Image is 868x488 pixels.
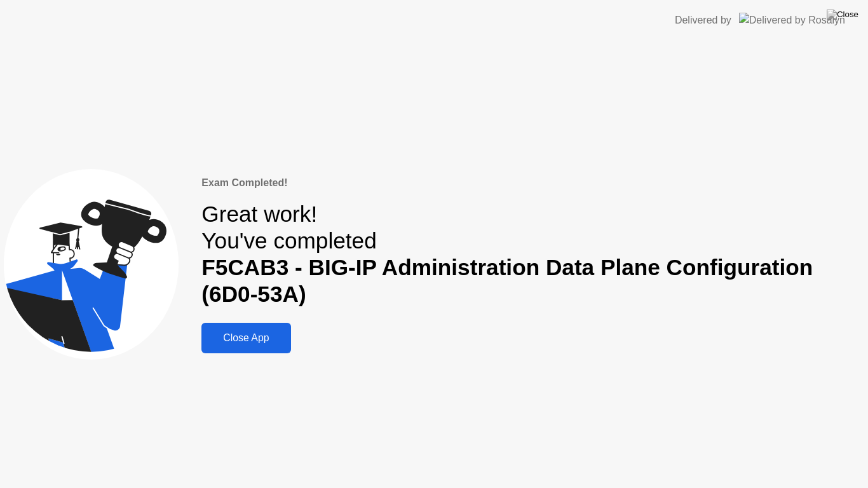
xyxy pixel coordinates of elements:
[827,10,858,20] img: Close
[201,323,290,353] button: Close App
[201,175,864,191] div: Exam Completed!
[205,332,287,344] div: Close App
[739,13,845,27] img: Delivered by Rosalyn
[201,255,813,306] b: F5CAB3 - BIG-IP Administration Data Plane Configuration (6D0-53A)
[675,13,731,28] div: Delivered by
[201,201,864,308] div: Great work! You've completed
